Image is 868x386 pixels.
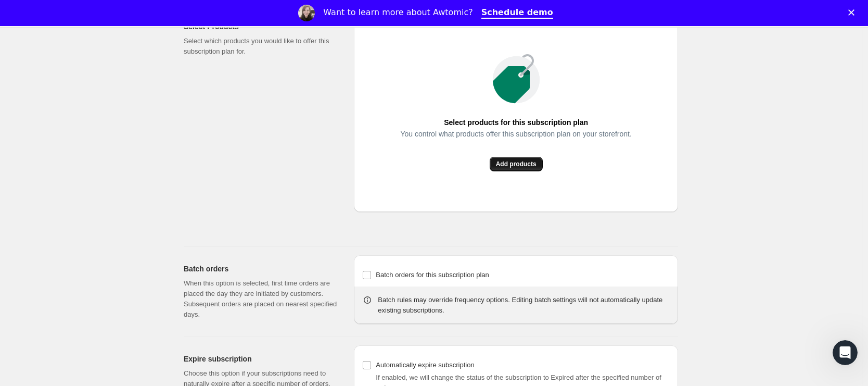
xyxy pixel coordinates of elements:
iframe: Intercom live chat [833,340,858,365]
span: Add products [496,160,537,168]
div: Batch rules may override frequency options. Editing batch settings will not automatically update ... [378,295,670,316]
span: Batch orders for this subscription plan [376,271,489,279]
h2: Batch orders [184,264,337,274]
p: Select which products you would like to offer this subscription plan for. [184,36,337,57]
span: Select products for this subscription plan [444,115,588,130]
a: Schedule demo [481,7,553,19]
span: You control what products offer this subscription plan on your storefront. [400,127,631,141]
button: Add products [490,157,543,171]
img: Profile image for Emily [298,5,315,21]
div: Close [848,9,859,16]
h2: Expire subscription [184,354,337,364]
span: Automatically expire subscription [376,361,474,369]
p: When this option is selected, first time orders are placed the day they are initiated by customer... [184,278,337,320]
div: Want to learn more about Awtomic? [323,7,473,18]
